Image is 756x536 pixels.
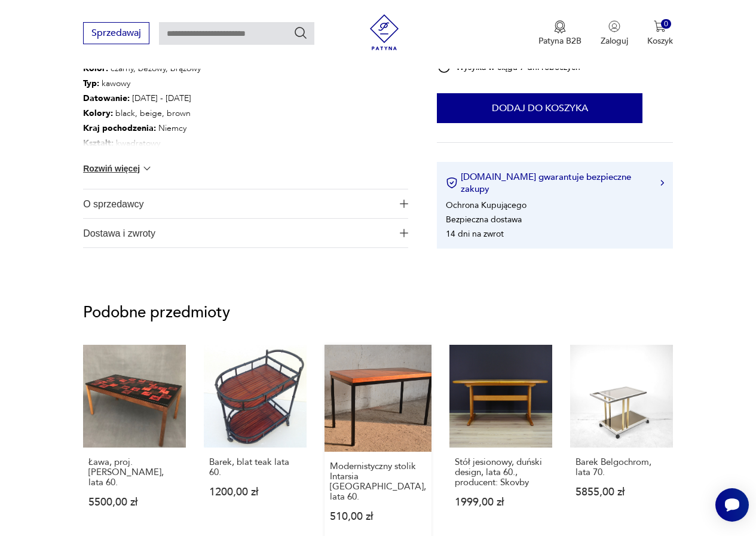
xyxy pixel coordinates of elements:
[83,122,156,134] b: Kraj pochodzenia :
[446,199,527,210] li: Ochrona Kupującego
[83,91,201,106] p: [DATE] - [DATE]
[83,136,201,151] p: kwadratowy
[647,20,673,47] button: 0Koszyk
[660,180,664,186] img: Ikona strzałki w prawo
[88,457,180,488] p: Ława, proj. [PERSON_NAME], lata 60.
[661,19,671,29] div: 0
[538,20,581,47] button: Patyna B2B
[446,228,504,239] li: 14 dni na zwrot
[83,63,108,74] b: Kolor:
[654,20,666,32] img: Ikona koszyka
[601,35,628,47] p: Zaloguj
[538,35,581,47] p: Patyna B2B
[446,177,458,189] img: Ikona certyfikatu
[83,108,113,119] b: Kolory :
[576,487,668,497] p: 5855,00 zł
[446,213,522,225] li: Bezpieczna dostawa
[83,137,114,149] b: Kształt :
[83,78,99,89] b: Typ :
[83,121,201,136] p: Niemcy
[88,497,180,507] p: 5500,00 zł
[83,22,149,44] button: Sprzedawaj
[83,93,130,104] b: Datowanie :
[601,20,628,47] button: Zaloguj
[83,163,152,174] button: Rozwiń więcej
[83,305,673,320] p: Podobne przedmioty
[330,512,426,522] p: 510,00 zł
[83,189,392,218] span: O sprzedawcy
[83,106,201,121] p: black, beige, brown
[400,200,408,208] img: Ikona plusa
[209,457,301,477] p: Barek, blat teak lata 60.
[608,20,620,32] img: Ikonka użytkownika
[446,171,664,195] button: [DOMAIN_NAME] gwarantuje bezpieczne zakupy
[209,487,301,497] p: 1200,00 zł
[455,457,547,488] p: Stół jesionowy, duński design, lata 60., producent: Skovby
[715,488,749,522] iframe: Smartsupp widget button
[141,163,153,174] img: chevron down
[437,93,642,123] button: Dodaj do koszyka
[330,461,426,502] p: Modernistyczny stolik Intarsia [GEOGRAPHIC_DATA], lata 60.
[83,30,149,38] a: Sprzedawaj
[647,35,673,47] p: Koszyk
[554,20,566,33] img: Ikona medalu
[83,189,408,218] button: Ikona plusaO sprzedawcy
[576,457,668,477] p: Barek Belgochrom, lata 70.
[293,26,308,40] button: Szukaj
[83,219,392,247] span: Dostawa i zwroty
[400,229,408,237] img: Ikona plusa
[455,497,547,507] p: 1999,00 zł
[83,219,408,247] button: Ikona plusaDostawa i zwroty
[83,76,201,91] p: kawowy
[366,14,402,50] img: Patyna - sklep z meblami i dekoracjami vintage
[538,20,581,47] a: Ikona medaluPatyna B2B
